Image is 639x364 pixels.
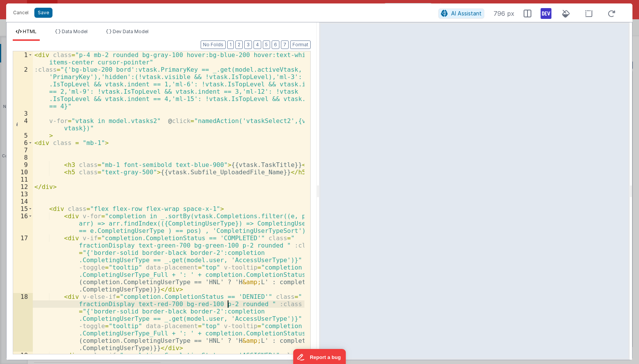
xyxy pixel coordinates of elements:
div: 16 [13,212,33,234]
div: 8 [13,154,33,161]
div: 10 [13,169,33,176]
button: AI Assistant [438,8,484,19]
button: Save [34,8,52,18]
span: 796 px [494,9,514,18]
div: 12 [13,183,33,190]
div: 14 [13,198,33,205]
div: 1 [13,51,33,66]
div: 2 [13,66,33,110]
button: 5 [263,40,270,49]
div: 18 [13,293,33,352]
div: 5 [13,132,33,139]
div: 15 [13,205,33,212]
div: 9 [13,161,33,169]
span: Data Model [62,29,88,34]
button: 7 [281,40,289,49]
div: 3 [13,110,33,117]
span: HTML [23,29,37,34]
button: 1 [227,40,234,49]
div: 4 [13,117,33,132]
div: 6 [13,139,33,147]
div: 13 [13,190,33,198]
span: AI Assistant [451,10,482,17]
button: Cancel [9,7,32,18]
button: 6 [272,40,279,49]
button: No Folds [201,40,226,49]
div: 17 [13,234,33,293]
button: 4 [254,40,261,49]
div: 11 [13,176,33,183]
button: 2 [235,40,243,49]
button: Format [290,40,311,49]
button: 3 [244,40,252,49]
div: 7 [13,147,33,154]
span: Dev Data Model [113,29,149,34]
